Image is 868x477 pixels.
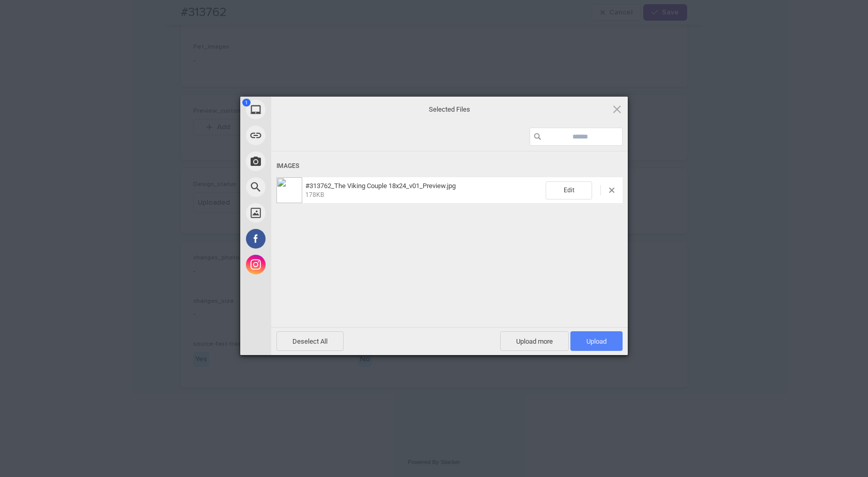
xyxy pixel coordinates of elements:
[276,177,302,203] img: ab563e33-068b-4ffd-ba10-088fdd4b81ef
[305,182,456,190] span: #313762_The Viking Couple 18x24_v01_Preview.jpg
[276,331,344,351] span: Deselect All
[346,104,553,114] span: Selected Files
[611,103,623,115] span: Click here or hit ESC to close picker
[240,97,364,122] div: My Device
[302,182,546,199] span: #313762_The Viking Couple 18x24_v01_Preview.jpg
[276,157,623,176] div: Images
[240,252,364,278] div: Instagram
[305,191,324,198] span: 178KB
[546,181,592,199] span: Edit
[240,122,364,148] div: Link (URL)
[586,337,607,345] span: Upload
[242,99,251,106] span: 1
[240,200,364,226] div: Unsplash
[240,226,364,252] div: Facebook
[240,174,364,200] div: Web Search
[240,148,364,174] div: Take Photo
[570,331,623,351] span: Upload
[500,331,569,351] span: Upload more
